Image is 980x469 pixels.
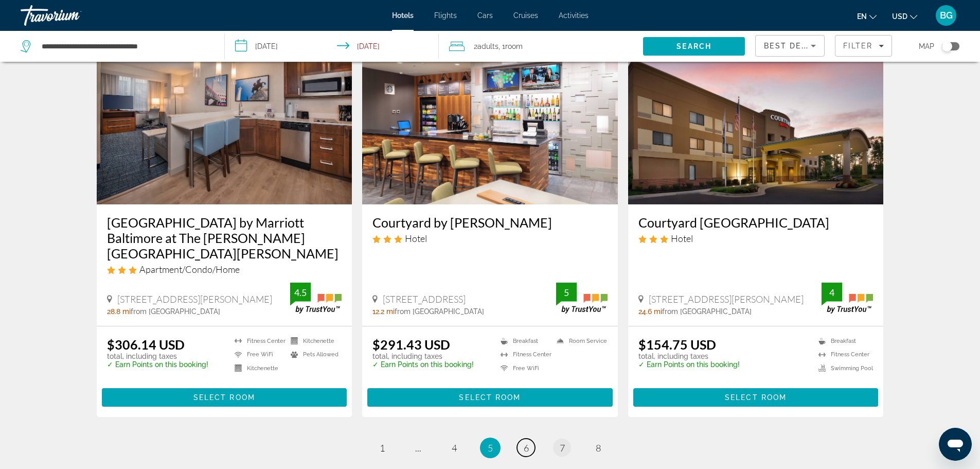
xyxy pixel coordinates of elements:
[225,31,439,62] button: Select check in and out date
[551,337,608,345] li: Room Service
[477,42,498,50] span: Adults
[524,442,529,454] span: 6
[813,337,873,345] li: Breakfast
[822,286,842,299] div: 4
[102,390,347,402] a: Select Room
[649,293,804,305] span: [STREET_ADDRESS][PERSON_NAME]
[934,42,959,51] button: Toggle map
[764,40,816,52] mat-select: Sort by
[107,360,208,369] p: ✓ Earn Points on this booking!
[498,39,523,54] span: , 1
[139,264,240,275] span: Apartment/Condo/Home
[117,293,272,305] span: [STREET_ADDRESS][PERSON_NAME]
[662,307,752,316] span: from [GEOGRAPHIC_DATA]
[372,307,395,316] span: 12.2 mi
[813,350,873,359] li: Fitness Center
[638,307,662,316] span: 24.6 mi
[940,10,953,21] span: BG
[372,215,608,230] a: Courtyard by [PERSON_NAME]
[434,11,457,20] a: Flights
[452,442,457,454] span: 4
[21,2,123,29] a: Travorium
[764,42,817,50] span: Best Deals
[372,360,474,369] p: ✓ Earn Points on this booking!
[229,350,286,359] li: Free WiFi
[892,12,907,21] span: USD
[638,233,874,244] div: 3 star Hotel
[495,364,551,373] li: Free WiFi
[638,337,716,352] ins: $154.75 USD
[380,442,385,454] span: 1
[97,40,352,204] a: Residence Inn by Marriott Baltimore at The Johns Hopkins Medical Campus
[495,350,551,359] li: Fitness Center
[495,337,551,345] li: Breakfast
[560,442,565,454] span: 7
[97,438,884,458] nav: Pagination
[671,233,693,244] span: Hotel
[395,307,484,316] span: from [GEOGRAPHIC_DATA]
[559,11,589,20] a: Activities
[107,215,342,261] a: [GEOGRAPHIC_DATA] by Marriott Baltimore at The [PERSON_NAME][GEOGRAPHIC_DATA][PERSON_NAME]
[474,39,498,54] span: 2
[392,11,414,20] a: Hotels
[933,5,959,26] button: User Menu
[372,352,474,360] p: total, including taxes
[638,360,740,369] p: ✓ Earn Points on this booking!
[107,337,185,352] ins: $306.14 USD
[41,39,209,54] input: Search hotel destination
[822,283,873,313] img: TrustYou guest rating badge
[372,233,608,244] div: 3 star Hotel
[835,35,892,57] button: Filters
[102,388,347,407] button: Select Room
[372,337,450,352] ins: $291.43 USD
[131,307,220,316] span: from [GEOGRAPHIC_DATA]
[383,293,466,305] span: [STREET_ADDRESS]
[813,364,873,373] li: Swimming Pool
[633,390,879,402] a: Select Room
[556,283,608,313] img: TrustYou guest rating badge
[290,286,311,299] div: 4.5
[556,286,577,299] div: 5
[286,350,342,359] li: Pets Allowed
[229,364,286,373] li: Kitchenette
[939,428,972,461] iframe: Button to launch messaging window
[513,11,538,20] a: Cruises
[367,388,613,407] button: Select Room
[919,39,934,54] span: Map
[892,9,917,24] button: Change currency
[107,352,208,360] p: total, including taxes
[638,215,874,230] a: Courtyard [GEOGRAPHIC_DATA]
[643,37,745,56] button: Search
[725,393,787,402] span: Select Room
[488,442,493,454] span: 5
[843,42,872,50] span: Filter
[107,307,131,316] span: 28.8 mi
[286,337,342,345] li: Kitchenette
[857,12,867,21] span: en
[628,40,884,204] img: Courtyard Marriott Waldorf
[676,42,711,50] span: Search
[633,388,879,407] button: Select Room
[459,393,521,402] span: Select Room
[596,442,601,454] span: 8
[415,442,421,454] span: ...
[477,11,493,20] a: Cars
[290,283,342,313] img: TrustYou guest rating badge
[367,390,613,402] a: Select Room
[362,40,618,204] img: Courtyard by Marriott Bowie
[405,233,427,244] span: Hotel
[505,42,523,50] span: Room
[107,264,342,275] div: 3 star Apartment
[857,9,877,24] button: Change language
[439,31,643,62] button: Travelers: 2 adults, 0 children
